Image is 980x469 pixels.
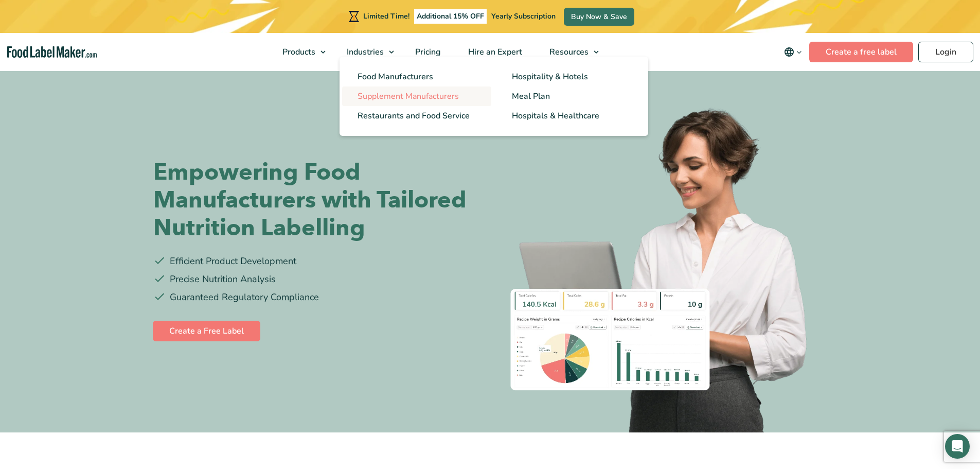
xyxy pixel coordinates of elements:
span: Pricing [412,46,442,58]
span: Limited Time! [363,11,409,21]
a: Supplement Manufacturers [342,86,491,106]
a: Create a free label [809,42,913,62]
span: Products [279,46,316,58]
div: Open Intercom Messenger [945,434,970,459]
a: Create a Free Label [153,321,260,341]
a: Buy Now & Save [564,8,634,26]
span: Hospitals & Healthcare [512,110,599,121]
span: Resources [546,46,590,58]
span: Food Manufacturers [358,71,433,82]
a: Hire an Expert [455,33,533,71]
h1: Empowering Food Manufacturers with Tailored Nutrition Labelling [153,159,483,242]
a: Products [269,33,331,71]
li: Guaranteed Regulatory Compliance [153,290,483,304]
span: Supplement Manufacturers [358,91,459,102]
a: Industries [333,33,399,71]
a: Food Manufacturers [342,67,491,86]
li: Precise Nutrition Analysis [153,272,483,286]
span: Restaurants and Food Service [358,110,470,121]
a: Restaurants and Food Service [342,106,491,126]
a: Pricing [402,33,452,71]
span: Hospitality & Hotels [512,71,588,82]
span: Hire an Expert [465,46,523,58]
a: Hospitality & Hotels [496,67,646,86]
span: Industries [344,46,385,58]
span: Additional 15% OFF [414,9,487,24]
span: Meal Plan [512,91,550,102]
a: Meal Plan [496,86,646,106]
li: Efficient Product Development [153,254,483,268]
span: Yearly Subscription [491,11,556,21]
a: Hospitals & Healthcare [496,106,646,126]
a: Resources [536,33,604,71]
a: Login [918,42,973,62]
